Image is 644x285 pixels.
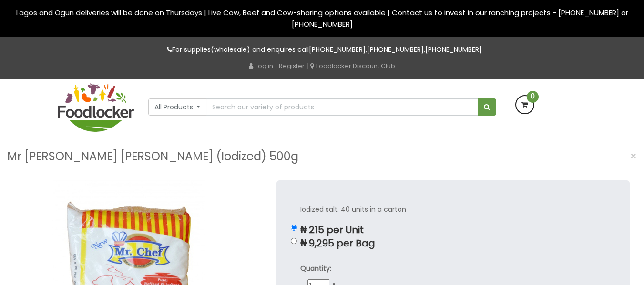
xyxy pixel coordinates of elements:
a: [PHONE_NUMBER] [309,45,366,54]
input: ₦ 215 per Unit [291,225,297,231]
span: | [307,61,308,70]
h3: Mr [PERSON_NAME] [PERSON_NAME] (Iodized) 500g [7,147,298,166]
span: 0 [527,91,539,103]
input: Search our variety of products [206,98,478,116]
p: Iodized salt. 40 units in a carton [300,204,606,215]
a: Log in [249,61,273,70]
img: FoodLocker [58,83,134,132]
button: Close [625,147,642,166]
span: | [275,61,277,70]
button: All Products [148,98,207,116]
span: Lagos and Ogun deliveries will be done on Thursdays | Live Cow, Beef and Cow-sharing options avai... [16,8,628,29]
p: ₦ 9,295 per Bag [300,238,606,249]
a: [PHONE_NUMBER] [367,45,424,54]
p: For supplies(wholesale) and enquires call , , [58,44,587,55]
a: Foodlocker Discount Club [310,61,395,70]
strong: Quantity: [300,264,331,273]
a: Register [279,61,305,70]
span: × [630,149,637,163]
input: ₦ 9,295 per Bag [291,238,297,244]
p: ₦ 215 per Unit [300,225,606,236]
a: [PHONE_NUMBER] [425,45,482,54]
